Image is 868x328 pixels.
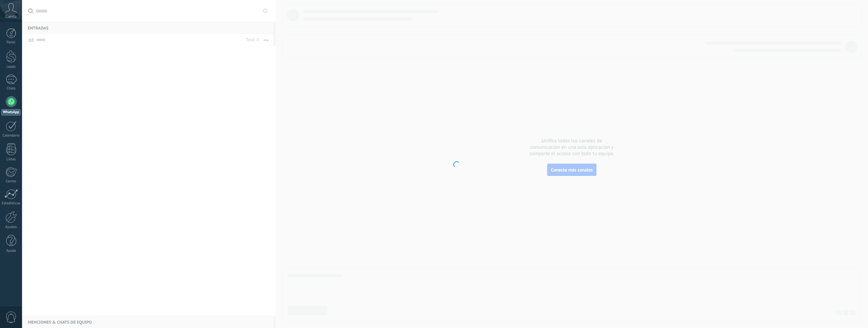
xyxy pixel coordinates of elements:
[1,65,21,69] div: Leads
[1,179,21,184] div: Correo
[1,225,21,229] div: Ajustes
[1,201,21,206] div: Estadísticas
[1,134,21,138] div: Calendario
[1,109,21,116] div: WhatsApp
[1,249,21,253] div: Ayuda
[5,15,17,19] span: Cuenta
[1,157,21,162] div: Listas
[1,86,21,91] div: Chats
[1,40,21,45] div: Panel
